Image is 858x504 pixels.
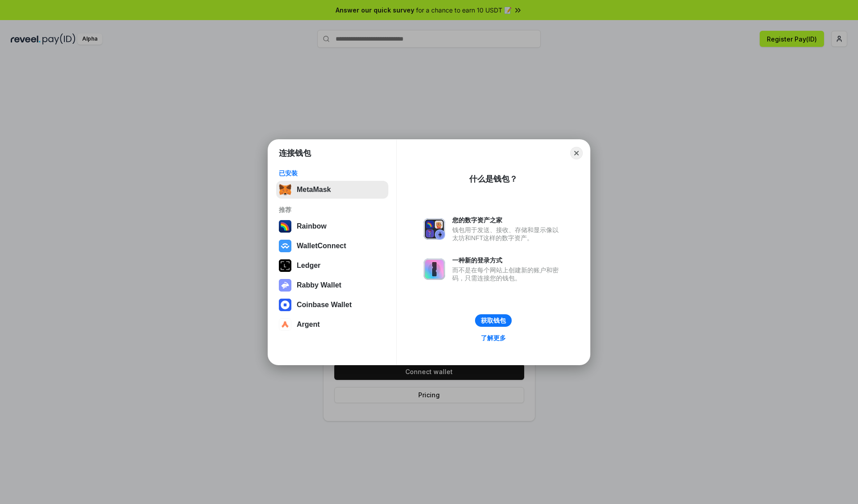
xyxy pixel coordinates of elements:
[279,279,291,292] img: svg+xml,%3Csvg%20xmlns%3D%22http%3A%2F%2Fwww.w3.org%2F2000%2Fsvg%22%20fill%3D%22none%22%20viewBox...
[279,240,291,252] img: svg+xml,%3Csvg%20width%3D%2228%22%20height%3D%2228%22%20viewBox%3D%220%200%2028%2028%22%20fill%3D...
[279,183,291,196] img: svg+xml,%3Csvg%20fill%3D%22none%22%20height%3D%2233%22%20viewBox%3D%220%200%2035%2033%22%20width%...
[276,276,388,294] button: Rabby Wallet
[279,220,291,233] img: svg+xml,%3Csvg%20width%3D%22120%22%20height%3D%22120%22%20viewBox%3D%220%200%20120%20120%22%20fil...
[279,318,291,331] img: svg+xml,%3Csvg%20width%3D%2228%22%20height%3D%2228%22%20viewBox%3D%220%200%2028%2028%22%20fill%3D...
[475,332,511,344] a: 了解更多
[279,299,291,311] img: svg+xml,%3Csvg%20width%3D%2228%22%20height%3D%2228%22%20viewBox%3D%220%200%2028%2028%22%20fill%3D...
[297,222,327,230] div: Rainbow
[279,169,386,177] div: 已安装
[276,181,388,199] button: MetaMask
[276,257,388,275] button: Ledger
[452,266,563,282] div: 而不是在每个网站上创建新的账户和密码，只需连接您的钱包。
[452,226,563,242] div: 钱包用于发送、接收、存储和显示像以太坊和NFT这样的数字资产。
[297,281,341,289] div: Rabby Wallet
[452,256,563,264] div: 一种新的登录方式
[481,334,506,342] div: 了解更多
[297,301,352,309] div: Coinbase Wallet
[276,316,388,333] button: Argent
[276,217,388,235] button: Rainbow
[424,258,445,280] img: svg+xml,%3Csvg%20xmlns%3D%22http%3A%2F%2Fwww.w3.org%2F2000%2Fsvg%22%20fill%3D%22none%22%20viewBox...
[570,147,583,159] button: Close
[276,237,388,255] button: WalletConnect
[276,296,388,314] button: Coinbase Wallet
[475,314,512,327] button: 获取钱包
[297,242,346,250] div: WalletConnect
[279,259,291,272] img: svg+xml,%3Csvg%20xmlns%3D%22http%3A%2F%2Fwww.w3.org%2F2000%2Fsvg%22%20width%3D%2228%22%20height%3...
[452,216,563,224] div: 您的数字资产之家
[297,186,331,194] div: MetaMask
[469,174,517,184] div: 什么是钱包？
[424,218,445,240] img: svg+xml,%3Csvg%20xmlns%3D%22http%3A%2F%2Fwww.w3.org%2F2000%2Fsvg%22%20fill%3D%22none%22%20viewBox...
[297,321,320,329] div: Argent
[297,262,320,270] div: Ledger
[481,317,506,325] div: 获取钱包
[279,148,311,158] h1: 连接钱包
[279,206,386,214] div: 推荐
